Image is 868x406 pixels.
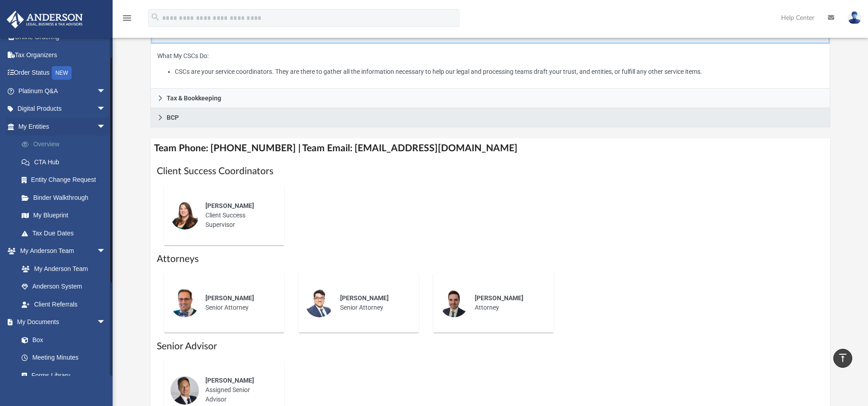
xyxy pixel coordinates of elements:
a: vertical_align_top [833,349,852,368]
a: Digital Productsarrow_drop_down [6,100,119,118]
li: CSCs are your service coordinators. They are there to gather all the information necessary to hel... [175,66,823,77]
a: Box [13,331,110,349]
h4: Team Phone: [PHONE_NUMBER] | Team Email: [EMAIL_ADDRESS][DOMAIN_NAME] [150,138,830,158]
img: thumbnail [170,376,199,405]
div: Attorney [468,287,547,319]
a: Forms Library [13,366,110,384]
span: [PERSON_NAME] [205,202,254,209]
img: thumbnail [305,289,334,317]
span: [PERSON_NAME] [340,294,389,302]
span: arrow_drop_down [97,82,115,100]
a: Tax Organizers [6,46,119,64]
a: Entity Change Request [13,171,119,189]
a: Meeting Minutes [13,349,115,367]
a: My Blueprint [13,207,115,225]
span: [PERSON_NAME] [475,294,523,302]
a: Overview [13,135,119,153]
span: arrow_drop_down [97,242,115,261]
a: CTA Hub [13,153,119,171]
a: Binder Walkthrough [13,189,119,207]
span: [PERSON_NAME] [205,294,254,302]
a: My Documentsarrow_drop_down [6,313,115,331]
img: thumbnail [170,201,199,230]
div: Client Success Coordinators [150,44,830,89]
a: My Anderson Team [13,260,110,278]
span: arrow_drop_down [97,117,115,136]
a: Platinum Q&Aarrow_drop_down [6,82,119,100]
p: What My CSCs Do: [157,50,823,77]
img: User Pic [848,11,861,24]
a: Client Referrals [13,295,115,313]
span: arrow_drop_down [97,100,115,118]
img: thumbnail [170,289,199,317]
span: arrow_drop_down [97,313,115,332]
div: Client Success Supervisor [199,195,278,236]
a: My Anderson Teamarrow_drop_down [6,242,115,260]
img: Anderson Advisors Platinum Portal [4,11,86,28]
i: menu [122,13,132,23]
i: search [150,12,160,22]
a: Tax Due Dates [13,224,119,242]
a: My Entitiesarrow_drop_down [6,117,119,135]
span: Tax & Bookkeeping [167,95,221,101]
div: NEW [52,66,72,80]
span: BCP [167,114,179,121]
div: Senior Attorney [199,287,278,319]
img: thumbnail [440,289,468,317]
span: [PERSON_NAME] [205,377,254,384]
a: BCP [150,108,830,127]
h1: Senior Advisor [157,340,824,353]
a: Order StatusNEW [6,64,119,82]
h1: Attorneys [157,253,824,266]
a: Anderson System [13,278,115,296]
div: Senior Attorney [334,287,413,319]
i: vertical_align_top [837,352,848,363]
a: Tax & Bookkeeping [150,89,830,108]
a: menu [122,17,132,23]
h1: Client Success Coordinators [157,165,824,178]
